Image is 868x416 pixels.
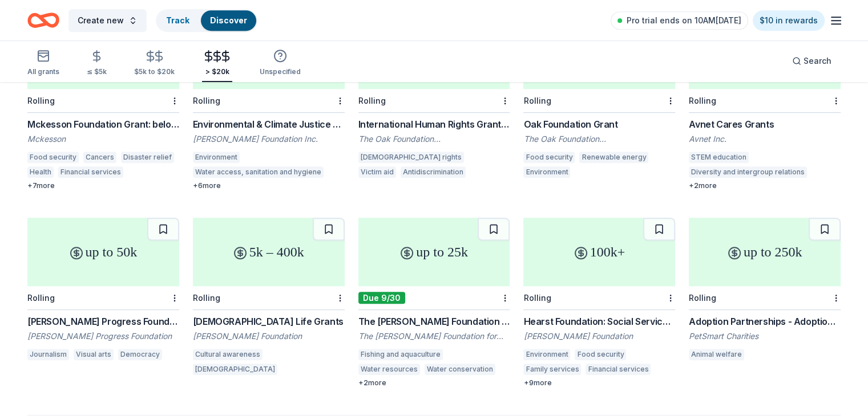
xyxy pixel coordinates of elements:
div: Fishing and aquaculture [358,349,443,360]
div: + 2 more [358,378,510,388]
a: Pro trial ends on 10AM[DATE] [611,11,748,30]
div: > $20k [202,67,232,76]
a: up to 25kDue 9/30The [PERSON_NAME] Foundation GrantsThe [PERSON_NAME] Foundation for the Environm... [358,218,510,388]
div: Family services [523,364,581,375]
div: [PERSON_NAME] Foundation [523,331,675,342]
div: Rolling [27,96,55,105]
div: Victim aid [358,166,396,178]
div: Journalism [27,349,69,360]
button: ≤ $5k [87,45,107,82]
a: 5k – 400kRolling[DEMOGRAPHIC_DATA] Life Grants[PERSON_NAME] FoundationCultural awareness[DEMOGRAP... [193,218,345,378]
span: Create new [78,14,124,27]
div: ≤ $5k [87,67,107,76]
div: Disaster relief [121,152,174,163]
div: up to 250k [689,218,841,286]
button: TrackDiscover [156,9,257,32]
div: Cultural awareness [193,349,263,360]
a: up to 25kRollingMckesson Foundation Grant: below $25,000MckessonFood securityCancersDisaster reli... [27,21,179,190]
div: [DEMOGRAPHIC_DATA] rights [358,152,464,163]
div: Hearst Foundation: Social Service Grant [523,315,675,328]
div: [PERSON_NAME] Progress Foundation [27,331,179,342]
a: up to 50kRollingEnvironmental & Climate Justice Program[PERSON_NAME] Foundation Inc.EnvironmentWa... [193,21,345,190]
div: Rolling [27,293,55,303]
div: Visual arts [74,349,114,360]
a: up to 250kRollingAdoption Partnerships - Adoption Rewards & Adoption Event GrantsPetSmart Chariti... [689,218,841,364]
a: 25k – 10mRollingOak Foundation GrantThe Oak Foundation [GEOGRAPHIC_DATA]Food securityRenewable en... [523,21,675,181]
div: Rolling [523,96,551,105]
div: [DEMOGRAPHIC_DATA] Life Grants [193,315,345,328]
div: Water conservation [425,364,495,375]
div: + 7 more [27,181,179,190]
a: Home [27,7,59,34]
div: PetSmart Charities [689,331,841,342]
button: > $20k [202,45,232,82]
div: The [PERSON_NAME] Foundation Grants [358,315,510,328]
div: Mckesson Foundation Grant: below $25,000 [27,117,179,131]
div: Due 9/30 [358,292,405,304]
div: Financial services [58,166,123,178]
div: [DEMOGRAPHIC_DATA] [193,364,277,375]
div: STEM education [689,152,749,163]
div: Antidiscrimination [401,166,466,178]
div: Rolling [523,293,551,303]
div: Health [27,166,54,178]
span: Pro trial ends on 10AM[DATE] [627,14,741,27]
a: Discover [210,15,247,25]
div: Renewable energy [579,152,648,163]
div: Water access, sanitation and hygiene [193,166,324,178]
div: [PERSON_NAME] Foundation Inc. [193,133,345,145]
div: Adoption Partnerships - Adoption Rewards & Adoption Event Grants [689,315,841,328]
div: [PERSON_NAME] Progress Foundation Grant [27,315,179,328]
div: Democracy [118,349,162,360]
div: Oak Foundation Grant [523,117,675,131]
button: All grants [27,44,59,82]
div: + 2 more [689,181,841,190]
div: Animal welfare [689,349,744,360]
a: 100k+RollingHearst Foundation: Social Service Grant[PERSON_NAME] FoundationEnvironmentFood securi... [523,218,675,388]
span: Search [804,54,831,68]
a: Track [166,15,189,25]
div: Financial services [586,364,651,375]
div: All grants [27,67,59,76]
div: Mckesson [27,133,179,145]
a: 25k+RollingInternational Human Rights Grant ProgrammeThe Oak Foundation [GEOGRAPHIC_DATA][DEMOGRA... [358,21,510,181]
div: Rolling [358,96,386,105]
a: up to 50kRolling[PERSON_NAME] Progress Foundation Grant[PERSON_NAME] Progress FoundationJournalis... [27,218,179,364]
div: Avnet Inc. [689,133,841,145]
div: 5k – 400k [193,218,345,286]
div: Food security [27,152,79,163]
div: Rolling [193,96,220,105]
div: Rolling [689,96,716,105]
button: Search [783,50,841,72]
div: The Oak Foundation [GEOGRAPHIC_DATA] [523,133,675,145]
div: International Human Rights Grant Programme [358,117,510,131]
div: [PERSON_NAME] Foundation [193,331,345,342]
div: Environmental & Climate Justice Program [193,117,345,131]
div: The Oak Foundation [GEOGRAPHIC_DATA] [358,133,510,145]
div: up to 50k [27,218,179,286]
div: Environment [523,349,570,360]
div: up to 25k [358,218,510,286]
div: Cancers [83,152,116,163]
div: 100k+ [523,218,675,286]
button: Create new [68,9,147,32]
div: Water resources [358,364,420,375]
div: The [PERSON_NAME] Foundation for the Environment [358,331,510,342]
div: Avnet Cares Grants [689,117,841,131]
div: + 6 more [193,181,345,190]
div: $5k to $20k [134,67,175,76]
a: 1k – 25kRollingAvnet Cares GrantsAvnet Inc.STEM educationDiversity and intergroup relations+2more [689,21,841,190]
div: Food security [523,152,575,163]
div: Unspecified [260,67,301,76]
div: Rolling [689,293,716,303]
a: $10 in rewards [753,10,825,31]
div: + 9 more [523,378,675,388]
div: Food security [575,349,626,360]
div: Environment [193,152,240,163]
div: Environment [523,166,570,178]
div: Rolling [193,293,220,303]
div: Diversity and intergroup relations [689,166,807,178]
button: Unspecified [260,44,301,82]
button: $5k to $20k [134,45,175,82]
